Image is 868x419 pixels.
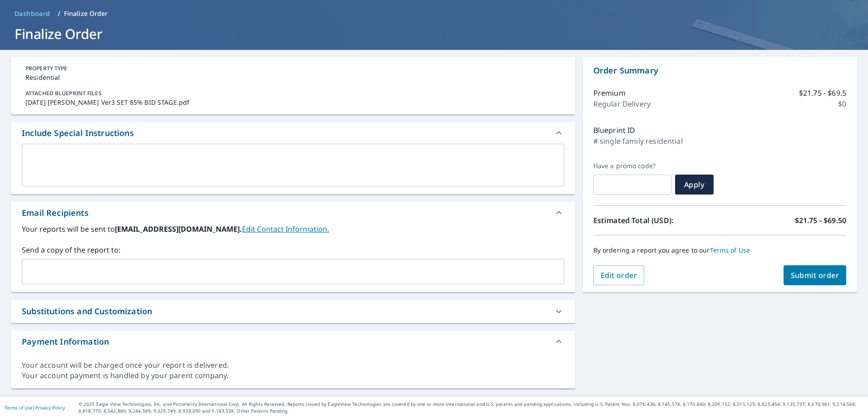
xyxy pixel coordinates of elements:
p: $21.75 - $69.50 [795,215,846,226]
span: Submit order [791,270,839,280]
p: Premium [593,88,626,98]
b: [EMAIL_ADDRESS][DOMAIN_NAME]. [115,224,242,234]
li: / [58,8,60,19]
span: Apply [682,180,706,190]
p: PROPERTY TYPE [25,64,561,73]
p: Estimated Total (USD): [593,215,720,226]
div: Substitutions and Customization [22,305,152,317]
p: $21.75 - $69.5 [799,88,846,98]
nav: breadcrumb [11,6,857,21]
div: Payment Information [22,336,109,348]
p: [DATE] [PERSON_NAME] Ver3 SET 85% BID STAGE.pdf [25,97,561,107]
p: Residential [25,73,561,82]
h1: Finalize Order [11,24,857,43]
span: Edit order [601,270,637,280]
div: Email Recipients [11,202,575,224]
p: Regular Delivery [593,98,651,109]
div: Your account will be charged once your report is delivered. [22,360,564,370]
a: Terms of Use [710,246,750,254]
a: Dashboard [11,6,54,21]
a: Privacy Policy [35,404,65,411]
div: Your account payment is handled by your parent company. [22,370,564,381]
p: # single family residential [593,136,683,146]
p: Order Summary [593,64,846,77]
div: Include Special Instructions [22,127,134,139]
label: Send a copy of the report to: [22,244,564,255]
p: Blueprint ID [593,125,636,136]
p: | [5,405,65,410]
button: Apply [675,175,714,195]
div: Substitutions and Customization [11,300,575,323]
p: By ordering a report you agree to our [593,246,846,254]
label: Have a promo code? [593,162,671,170]
a: EditContactInfo [242,224,329,234]
p: Finalize Order [64,9,108,18]
button: Edit order [593,265,645,285]
button: Submit order [784,265,847,285]
div: Email Recipients [22,207,89,219]
p: © 2025 Eagle View Technologies, Inc. and Pictometry International Corp. All Rights Reserved. Repo... [79,401,863,414]
div: Include Special Instructions [11,122,575,144]
span: Dashboard [15,9,50,18]
p: ATTACHED BLUEPRINT FILES [25,89,561,97]
p: $0 [838,98,846,109]
div: Payment Information [11,331,575,352]
a: Terms of Use [5,404,33,411]
label: Your reports will be sent to [22,224,564,234]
